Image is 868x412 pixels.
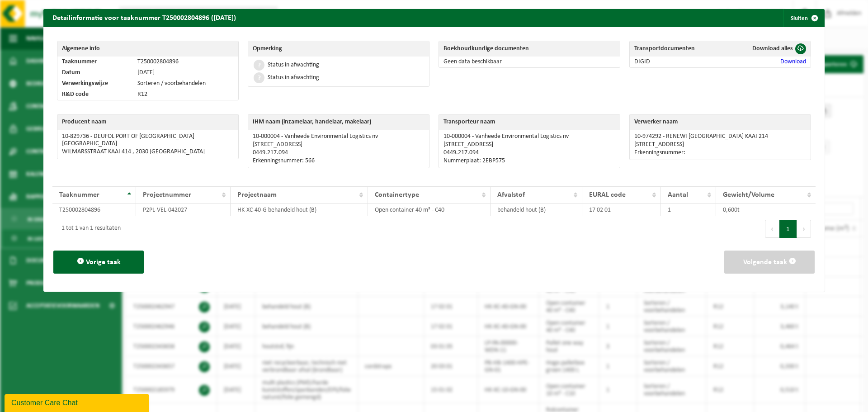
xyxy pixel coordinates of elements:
td: Sorteren / voorbehandelen [133,78,238,89]
span: Aantal [668,191,688,199]
td: HK-XC-40-G behandeld hout (B) [231,204,368,216]
a: Download [780,58,806,65]
p: Erkenningsnummer: [634,149,806,156]
span: Projectnaam [237,191,277,199]
img: logo_orange.svg [14,14,22,22]
span: Containertype [375,191,419,199]
td: T250002804896 [133,57,238,67]
td: Open container 40 m³ - C40 [368,204,491,216]
div: Domein: [DOMAIN_NAME] [24,24,99,31]
p: 10-000004 - Vanheede Environmental Logistics nv [253,133,425,140]
th: IHM naam (inzamelaar, handelaar, makelaar) [248,114,429,130]
div: v 4.0.25 [25,14,44,22]
th: Boekhoudkundige documenten [439,41,620,57]
div: 1 tot 1 van 1 resultaten [57,221,121,237]
p: [STREET_ADDRESS] [443,141,615,148]
th: Transporteur naam [439,114,620,130]
img: tab_keywords_by_traffic_grey.svg [89,52,96,60]
td: 0,600t [716,204,816,216]
span: Download alles [752,45,793,52]
div: Status in afwachting [268,75,319,81]
button: 1 [779,220,797,238]
th: Opmerking [248,41,429,57]
p: Nummerplaat: 2EBP575 [443,157,615,165]
button: Next [797,220,811,238]
span: Projectnummer [143,191,191,199]
h2: Detailinformatie voor taaknummer T250002804896 ([DATE]) [43,9,245,26]
iframe: chat widget [5,392,151,412]
span: Gewicht/Volume [723,191,774,199]
td: [DATE] [133,67,238,78]
span: Taaknummer [59,191,99,199]
div: Domeinoverzicht [35,53,79,59]
p: [STREET_ADDRESS] [253,141,425,148]
p: 10-974292 - RENEWI [GEOGRAPHIC_DATA] KAAI 214 [634,133,806,140]
button: Sluiten [783,9,824,27]
p: 10-000004 - Vanheede Environmental Logistics nv [443,133,615,140]
button: Previous [765,220,779,238]
span: Afvalstof [497,191,525,199]
th: Verwerker naam [630,114,811,130]
div: Status in afwachting [268,62,319,68]
img: tab_domain_overview_orange.svg [25,52,32,60]
span: Vorige taak [86,259,121,266]
th: Transportdocumenten [630,41,725,57]
p: WILMARSSTRAAT KAAI 414 , 2030 [GEOGRAPHIC_DATA] [62,148,234,156]
img: website_grey.svg [14,24,22,31]
td: 1 [661,204,716,216]
th: Algemene info [57,41,238,57]
p: 0449.217.094 [443,149,615,156]
td: 17 02 01 [582,204,661,216]
button: Volgende taak [724,251,815,274]
td: DIGID [630,57,725,67]
p: 10-829736 - DEUFOL PORT OF [GEOGRAPHIC_DATA] [GEOGRAPHIC_DATA] [62,133,234,147]
td: R&D code [57,89,133,100]
td: behandeld hout (B) [491,204,582,216]
div: Keywords op verkeer [99,53,155,59]
span: Volgende taak [743,259,787,266]
th: Producent naam [57,114,238,130]
td: Datum [57,67,133,78]
td: Geen data beschikbaar [439,57,620,67]
td: Verwerkingswijze [57,78,133,89]
td: R12 [133,89,238,100]
p: Erkenningsnummer: 566 [253,157,425,165]
td: Taaknummer [57,57,133,67]
button: Vorige taak [53,251,144,274]
td: P2PL-VEL-042027 [136,204,231,216]
p: 0449.217.094 [253,149,425,156]
span: EURAL code [589,191,626,199]
td: T250002804896 [52,204,136,216]
p: [STREET_ADDRESS] [634,141,806,148]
